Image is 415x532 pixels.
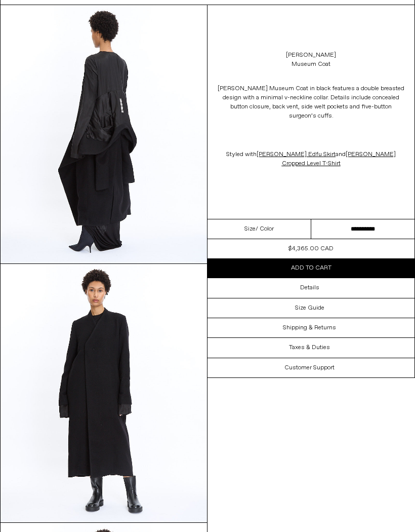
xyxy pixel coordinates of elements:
[256,224,274,234] span: / Color
[300,284,319,291] h3: Details
[295,305,324,312] h3: Size Guide
[1,5,207,263] img: Corbo-07-13-2511800copy_1800x1800.jpg
[284,364,335,371] h3: Customer Support
[283,324,336,331] h3: Shipping & Returns
[207,258,414,278] button: Add to cart
[1,264,207,522] img: Corbo-07-13-2511803copy_1800x1800.jpg
[292,60,330,69] div: Museum Coat
[291,264,331,272] span: Add to cart
[289,344,330,351] h3: Taxes & Duties
[288,244,334,253] div: $4,365.00 CAD
[218,79,404,126] p: [PERSON_NAME] Museum Coat in black features a double breasted design with a minimal v-neckline co...
[286,51,336,60] a: [PERSON_NAME]
[257,150,336,159] a: [PERSON_NAME] Edfu Skirt
[226,150,396,168] span: Styled with and
[244,224,256,234] span: Size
